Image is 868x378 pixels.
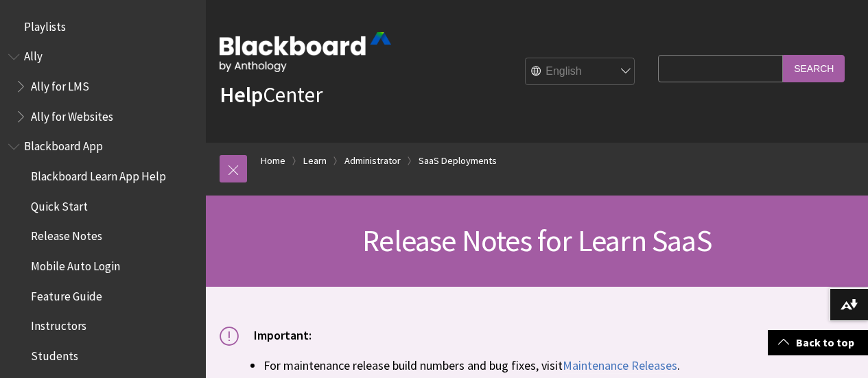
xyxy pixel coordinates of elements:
span: Students [31,344,78,363]
input: Search [783,55,845,82]
a: Administrator [344,152,401,169]
span: Playlists [24,15,66,34]
nav: Book outline for Anthology Ally Help [8,45,198,128]
a: Learn [303,152,327,169]
span: Release Notes [31,225,102,244]
strong: Help [220,81,263,108]
select: Site Language Selector [526,58,635,86]
span: Instructors [31,315,86,333]
li: For maintenance release build numbers and bug fixes, visit . [263,356,854,375]
span: Ally for Websites [31,105,113,123]
span: Quick Start [31,195,88,213]
span: Release Notes for Learn SaaS [362,222,712,259]
a: HelpCenter [220,81,322,108]
span: Mobile Auto Login [31,255,120,273]
a: SaaS Deployments [419,152,497,169]
span: Important: [254,327,312,343]
span: Ally [24,45,43,64]
nav: Book outline for Playlists [8,15,198,38]
span: Feature Guide [31,285,102,303]
a: Back to top [768,330,868,355]
a: Maintenance Releases [563,357,677,374]
span: Blackboard App [24,135,103,154]
a: Home [261,152,285,169]
span: Ally for LMS [31,75,89,93]
img: Blackboard by Anthology [220,32,391,72]
span: Blackboard Learn App Help [31,165,166,183]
